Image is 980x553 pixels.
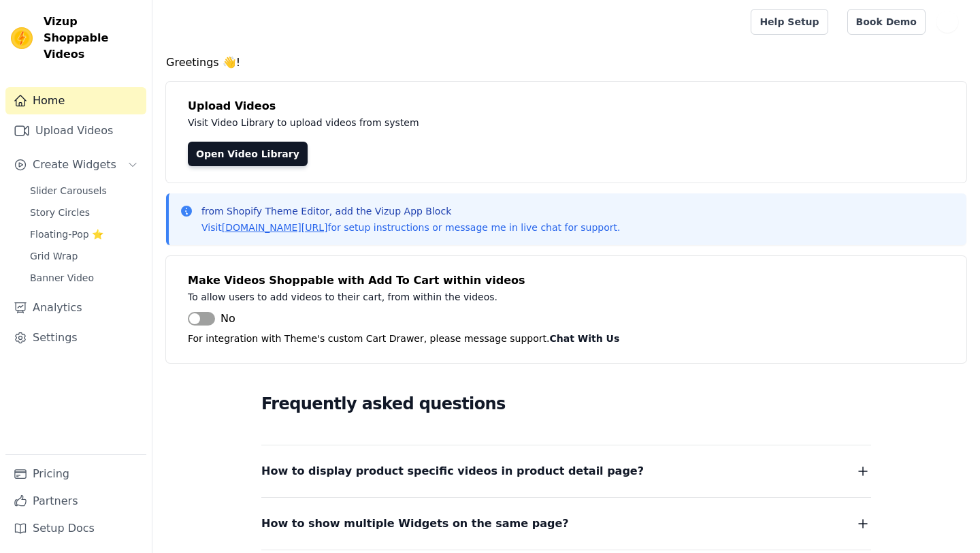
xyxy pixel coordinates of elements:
[188,98,945,114] h4: Upload Videos
[261,514,871,533] button: How to show multiple Widgets on the same page?
[5,324,146,351] a: Settings
[30,271,94,285] span: Banner Video
[188,142,308,166] a: Open Video Library
[30,249,78,263] span: Grid Wrap
[261,462,871,481] button: How to display product specific videos in product detail page?
[11,27,33,49] img: Vizup
[261,462,644,481] span: How to display product specific videos in product detail page?
[22,225,146,244] a: Floating-Pop ⭐
[22,268,146,287] a: Banner Video
[261,390,871,417] h2: Frequently asked questions
[188,114,798,131] p: Visit Video Library to upload videos from system
[30,227,103,241] span: Floating-Pop ⭐
[166,54,966,71] h4: Greetings 👋!
[22,247,146,266] a: Grid Wrap
[5,460,146,488] a: Pricing
[751,9,828,35] a: Help Setup
[5,87,146,114] a: Home
[201,204,620,218] p: from Shopify Theme Editor, add the Vizup App Block
[30,206,90,219] span: Story Circles
[220,311,235,327] span: No
[33,157,116,173] span: Create Widgets
[847,9,926,35] a: Book Demo
[188,311,235,327] button: No
[5,515,146,542] a: Setup Docs
[550,330,620,347] button: Chat With Us
[5,117,146,144] a: Upload Videos
[261,514,569,533] span: How to show multiple Widgets on the same page?
[188,272,945,289] h4: Make Videos Shoppable with Add To Cart within videos
[22,181,146,200] a: Slider Carousels
[188,289,798,305] p: To allow users to add videos to their cart, from within the videos.
[30,184,107,197] span: Slider Carousels
[5,294,146,321] a: Analytics
[22,203,146,222] a: Story Circles
[188,330,945,347] p: For integration with Theme's custom Cart Drawer, please message support.
[5,488,146,515] a: Partners
[44,14,141,63] span: Vizup Shoppable Videos
[222,222,328,233] a: [DOMAIN_NAME][URL]
[5,151,146,178] button: Create Widgets
[201,221,620,234] p: Visit for setup instructions or message me in live chat for support.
